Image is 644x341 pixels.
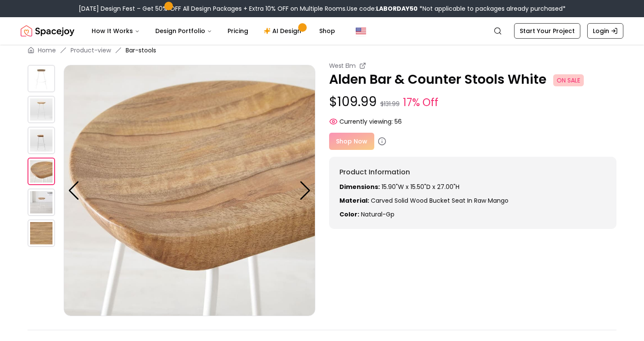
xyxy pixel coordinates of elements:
span: 56 [394,117,402,126]
a: AI Design [257,22,311,40]
strong: Material: [339,196,369,205]
p: 15.90"W x 15.50"D x 27.00"H [339,183,607,191]
a: Shop [312,22,342,40]
a: Home [38,46,56,55]
nav: Main [85,22,342,40]
img: https://storage.googleapis.com/spacejoy-main/assets/5f56b20ffd1c6f001c5523c8/product_5_g5ig8jd3gpo [64,65,315,316]
small: $131.99 [380,100,400,108]
img: https://storage.googleapis.com/spacejoy-main/assets/5f56b20ffd1c6f001c5523c8/product_7_lmebg7h5dpa [28,219,55,247]
button: How It Works [85,22,147,40]
span: Currently viewing: [339,117,393,126]
a: Start Your Project [514,23,580,39]
nav: Global [21,17,623,45]
p: Alden Bar & Counter Stools White [329,72,617,87]
span: natural-gp [361,210,394,219]
span: Bar-stools [126,46,156,55]
small: 17% Off [403,95,438,110]
span: Use code: [347,4,418,13]
img: https://storage.googleapis.com/spacejoy-main/assets/5f56b20ffd1c6f001c5523c8/product_1_di8bh3ohkge [28,96,55,123]
img: Spacejoy Logo [21,22,74,40]
img: https://storage.googleapis.com/spacejoy-main/assets/5f56b20ffd1c6f001c5523c8/product_6_9cf34chnfekk [28,189,55,216]
img: https://storage.googleapis.com/spacejoy-main/assets/5f56b20ffd1c6f001c5523c8/product_5_g5ig8jd3gpo [28,158,55,185]
a: Spacejoy [21,22,74,40]
b: LABORDAY50 [376,4,418,13]
small: West Elm [329,61,356,70]
img: https://storage.googleapis.com/spacejoy-main/assets/5f56b20ffd1c6f001c5523c8/product_0_mnd8ji3fb2ig [28,65,55,92]
a: Product-view [71,46,111,55]
img: United States [356,26,366,36]
img: https://storage.googleapis.com/spacejoy-main/assets/5f56b20ffd1c6f001c5523c8/product_2_knc7d2h05ba [28,127,55,154]
div: [DATE] Design Fest – Get 50% OFF All Design Packages + Extra 10% OFF on Multiple Rooms. [79,4,566,13]
span: *Not applicable to packages already purchased* [418,4,566,13]
strong: Dimensions: [339,183,380,191]
p: $109.99 [329,94,617,110]
strong: Color: [339,210,359,219]
nav: breadcrumb [28,46,616,55]
a: Pricing [221,22,255,40]
a: Login [587,23,623,39]
h6: Product Information [339,167,607,177]
button: Design Portfolio [148,22,219,40]
span: ON SALE [553,74,584,86]
span: Carved solid wood bucket seat in Raw Mango [371,196,508,205]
